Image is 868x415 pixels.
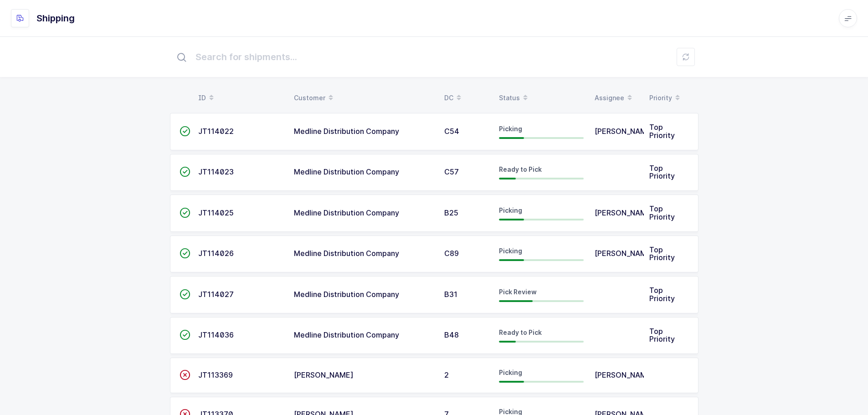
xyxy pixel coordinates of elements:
span:  [180,290,190,299]
div: DC [444,90,488,106]
div: Status [499,90,584,106]
span: Top Priority [649,204,675,221]
span: JT114026 [198,249,234,258]
span: C57 [444,167,459,176]
span: Top Priority [649,245,675,262]
span: Medline Distribution Company [294,167,399,176]
span: 2 [444,370,449,379]
span: B31 [444,290,457,299]
span: C89 [444,249,459,258]
span: Picking [499,206,522,214]
span: JT114036 [198,330,234,339]
span: Picking [499,369,522,376]
span:  [180,208,190,217]
input: Search for shipments... [170,42,699,72]
span: Ready to Pick [499,328,542,336]
span:  [180,167,190,176]
span: Picking [499,247,522,255]
span: C54 [444,127,459,136]
span: Pick Review [499,288,537,296]
span: Medline Distribution Company [294,290,399,299]
span:  [180,249,190,258]
span: Top Priority [649,286,675,303]
span: [PERSON_NAME] [595,208,654,217]
div: Assignee [595,90,638,106]
h1: Shipping [36,11,75,26]
span: [PERSON_NAME] [595,127,654,136]
span: Medline Distribution Company [294,127,399,136]
span: [PERSON_NAME] [294,370,354,379]
span: B48 [444,330,459,339]
span:  [180,370,190,379]
div: ID [198,90,283,106]
span: B25 [444,208,458,217]
span: Medline Distribution Company [294,208,399,217]
span: JT114025 [198,208,234,217]
span: Top Priority [649,164,675,181]
span: [PERSON_NAME] [595,370,654,379]
span: [PERSON_NAME] [595,249,654,258]
span: Picking [499,125,522,133]
span: JT113369 [198,370,233,379]
div: Customer [294,90,433,106]
span: JT114023 [198,167,234,176]
span: Top Priority [649,123,675,140]
span: Medline Distribution Company [294,330,399,339]
span: JT114022 [198,127,234,136]
span: Top Priority [649,327,675,344]
span:  [180,330,190,339]
span: Medline Distribution Company [294,249,399,258]
div: Priority [649,90,693,106]
span:  [180,127,190,136]
span: Ready to Pick [499,165,542,173]
span: JT114027 [198,290,234,299]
